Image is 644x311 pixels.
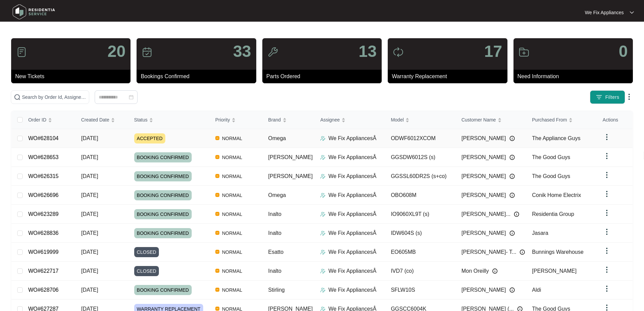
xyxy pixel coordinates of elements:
[219,286,245,294] span: NORMAL
[484,43,502,60] p: 17
[233,43,251,60] p: 33
[81,287,98,293] span: [DATE]
[532,192,581,198] span: Conik Home Electrix
[385,281,456,299] td: SFLW10S
[14,94,21,101] img: search-icon
[81,211,98,217] span: [DATE]
[532,230,548,236] span: Jasara
[320,174,326,179] img: Assigner Icon
[456,111,527,129] th: Customer Name
[267,47,278,58] img: icon
[605,94,619,101] span: Filters
[596,94,602,101] img: filter icon
[509,230,515,236] img: Info icon
[28,268,58,274] a: WO#622717
[268,211,281,217] span: Inalto
[320,249,326,255] img: Assigner Icon
[219,191,245,199] span: NORMAL
[215,155,219,159] img: Vercel Logo
[532,287,541,293] span: Aldi
[603,285,611,293] img: dropdown arrow
[10,2,57,22] img: residentia service logo
[268,116,281,124] span: Brand
[461,229,506,237] span: [PERSON_NAME]
[28,173,58,179] a: WO#626315
[461,267,489,275] span: Mon Oreilly
[129,111,210,129] th: Status
[385,186,456,205] td: OBO608M
[461,172,506,180] span: [PERSON_NAME]
[215,307,219,311] img: Vercel Logo
[532,135,580,141] span: The Appliance Guys
[134,133,165,143] span: ACCEPTED
[532,116,567,124] span: Purchased From
[328,172,376,180] p: We Fix AppliancesÂ
[461,134,506,142] span: [PERSON_NAME]
[603,133,611,141] img: dropdown arrow
[527,111,597,129] th: Purchased From
[268,249,283,255] span: Esatto
[81,268,98,274] span: [DATE]
[532,154,570,160] span: The Good Guys
[81,192,98,198] span: [DATE]
[328,286,376,294] p: We Fix AppliancesÂ
[81,249,98,255] span: [DATE]
[134,285,192,295] span: BOOKING CONFIRMED
[215,250,219,254] img: Vercel Logo
[391,116,404,124] span: Model
[519,47,529,58] img: icon
[268,173,313,179] span: [PERSON_NAME]
[81,116,109,124] span: Created Date
[134,152,192,162] span: BOOKING CONFIRMED
[461,116,496,124] span: Customer Name
[315,111,385,129] th: Assignee
[603,266,611,274] img: dropdown arrow
[520,249,525,255] img: Info icon
[219,248,245,256] span: NORMAL
[215,231,219,235] img: Vercel Logo
[359,43,377,60] p: 13
[215,136,219,140] img: Vercel Logo
[509,136,515,141] img: Info icon
[15,72,130,81] p: New Tickets
[28,249,58,255] a: WO#619999
[585,9,624,16] p: We Fix Appliances
[210,111,263,129] th: Priority
[81,154,98,160] span: [DATE]
[492,268,498,274] img: Info icon
[320,230,326,236] img: Assigner Icon
[597,111,633,129] th: Actions
[28,154,58,160] a: WO#628653
[603,152,611,160] img: dropdown arrow
[23,111,76,129] th: Order ID
[320,212,326,217] img: Assigner Icon
[134,247,159,257] span: CLOSED
[268,154,313,160] span: [PERSON_NAME]
[461,248,516,256] span: [PERSON_NAME]- T...
[590,90,625,104] button: filter iconFilters
[320,287,326,293] img: Assigner Icon
[134,266,159,276] span: CLOSED
[461,286,506,294] span: [PERSON_NAME]
[625,93,633,101] img: dropdown arrow
[393,47,404,58] img: icon
[619,43,628,60] p: 0
[215,269,219,273] img: Vercel Logo
[215,174,219,178] img: Vercel Logo
[134,116,148,124] span: Status
[134,228,192,238] span: BOOKING CONFIRMED
[385,129,456,148] td: ODWF6012XCOM
[385,224,456,243] td: IDW604S (s)
[385,148,456,167] td: GGSDW6012S (s)
[219,134,245,142] span: NORMAL
[518,72,633,81] p: Need Information
[603,247,611,255] img: dropdown arrow
[385,205,456,224] td: IO9060XL9T (s)
[28,230,58,236] a: WO#628836
[108,43,125,60] p: 20
[603,209,611,217] img: dropdown arrow
[134,190,192,200] span: BOOKING CONFIRMED
[630,11,634,14] img: dropdown arrow
[320,193,326,198] img: Assigner Icon
[320,136,326,141] img: Assigner Icon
